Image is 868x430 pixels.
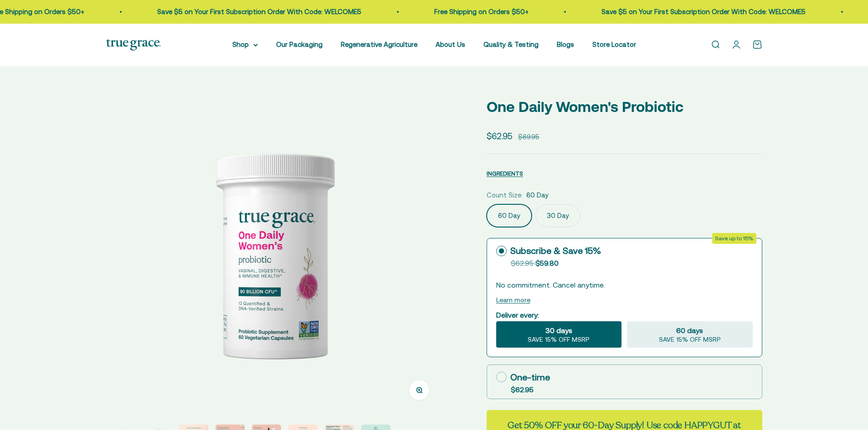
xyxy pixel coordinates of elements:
[341,40,417,48] a: Regenerative Agriculture
[151,6,355,17] p: Save $5 on Your First Subscription Order With Code: WELCOME5
[592,40,636,48] a: Store Locator
[483,40,539,48] a: Quality & Testing
[487,168,523,179] button: INGREDIENTS
[526,190,549,201] span: 60 Day
[487,190,523,201] legend: Count Size:
[115,95,434,414] img: One Daily Women's Probiotic
[518,132,539,142] compare-at-price: $69.95
[232,39,258,50] summary: Shop
[557,40,574,48] a: Blogs
[436,40,465,48] a: About Us
[487,95,762,118] p: One Daily Women's Probiotic
[596,6,800,17] p: Save $5 on Your First Subscription Order With Code: WELCOME5
[487,129,513,143] sale-price: $62.95
[276,40,323,48] a: Our Packaging
[487,170,523,177] span: INGREDIENTS
[428,8,523,15] a: Free Shipping on Orders $50+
